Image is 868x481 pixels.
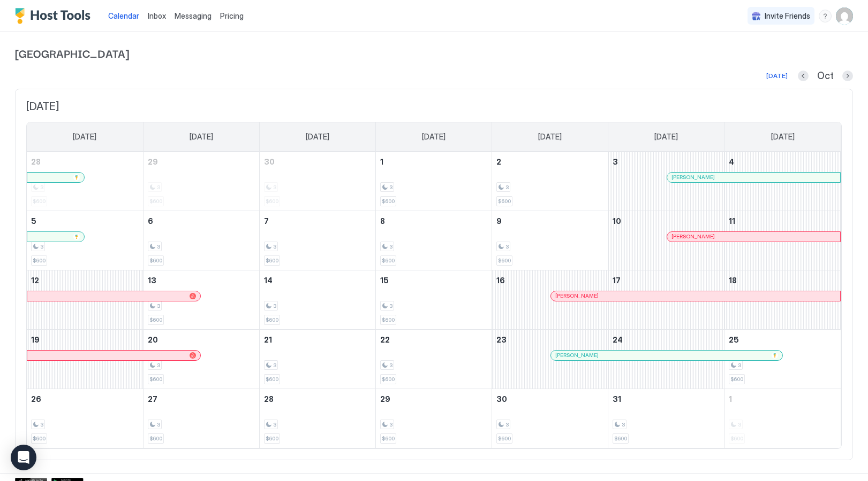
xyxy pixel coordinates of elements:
a: Host Tools Logo [15,8,95,24]
span: [DATE] [73,132,96,142]
span: 3 [738,362,741,369]
span: $600 [382,435,395,442]
span: $600 [498,257,511,264]
div: [DATE] [766,71,788,81]
span: [GEOGRAPHIC_DATA] [15,45,853,61]
div: User profile [836,7,853,25]
a: October 9, 2025 [492,211,608,231]
span: $600 [149,316,162,323]
a: October 26, 2025 [27,389,143,409]
td: October 19, 2025 [27,329,143,389]
span: [DATE] [771,132,795,142]
a: October 6, 2025 [144,211,259,231]
td: October 12, 2025 [27,270,143,329]
td: October 26, 2025 [27,389,143,448]
a: October 11, 2025 [724,211,841,231]
span: Calendar [108,11,139,20]
td: October 30, 2025 [492,389,608,448]
span: 3 [157,243,160,250]
a: October 14, 2025 [260,270,375,290]
td: October 17, 2025 [608,270,724,329]
div: [PERSON_NAME] [555,292,836,299]
span: 3 [273,421,276,428]
span: $600 [498,198,511,205]
span: $600 [382,257,395,264]
a: October 4, 2025 [724,152,841,172]
a: October 29, 2025 [376,389,492,409]
span: 21 [264,335,272,344]
span: 31 [613,394,621,404]
a: October 30, 2025 [492,389,608,409]
span: Messaging [175,11,212,20]
span: 13 [148,276,156,285]
span: 3 [389,184,393,191]
span: 30 [264,157,275,166]
a: September 28, 2025 [27,152,143,172]
a: October 15, 2025 [376,270,492,290]
span: 24 [613,335,623,344]
span: 5 [31,216,36,226]
span: 28 [31,157,41,166]
td: October 4, 2025 [724,152,841,211]
span: $600 [498,435,511,442]
span: $600 [149,376,162,383]
a: October 7, 2025 [260,211,375,231]
a: Messaging [175,10,212,21]
td: October 20, 2025 [143,329,259,389]
span: 3 [505,184,509,191]
a: October 2, 2025 [492,152,608,172]
a: November 1, 2025 [724,389,841,409]
a: October 3, 2025 [608,152,724,172]
span: [DATE] [654,132,678,142]
a: Tuesday [295,122,340,151]
a: October 5, 2025 [27,211,143,231]
a: Wednesday [411,122,456,151]
span: 3 [505,421,509,428]
span: 3 [389,362,393,369]
span: 3 [273,243,276,250]
span: 26 [31,394,41,404]
span: 3 [40,243,43,250]
a: October 18, 2025 [724,270,841,290]
a: September 30, 2025 [260,152,375,172]
span: 29 [380,394,390,404]
td: October 27, 2025 [143,389,259,448]
span: 1 [729,394,732,404]
span: 22 [380,335,390,344]
span: $600 [266,435,278,442]
td: October 13, 2025 [143,270,259,329]
span: $600 [149,257,162,264]
span: 4 [729,157,734,166]
span: 3 [505,243,509,250]
span: $600 [266,316,278,323]
span: $600 [730,376,743,383]
div: [PERSON_NAME] [671,174,836,181]
a: Sunday [62,122,107,151]
a: October 17, 2025 [608,270,724,290]
div: [PERSON_NAME] [671,233,836,240]
td: October 2, 2025 [492,152,608,211]
a: October 25, 2025 [724,330,841,350]
a: October 24, 2025 [608,330,724,350]
span: 15 [380,276,389,285]
td: October 9, 2025 [492,211,608,270]
span: Invite Friends [765,11,810,21]
span: 3 [157,302,160,309]
td: October 15, 2025 [375,270,492,329]
a: October 12, 2025 [27,270,143,290]
a: Calendar [108,10,139,21]
span: $600 [382,376,395,383]
span: 1 [380,157,383,166]
span: [PERSON_NAME] [671,233,715,240]
span: $600 [382,198,395,205]
span: $600 [266,257,278,264]
div: menu [819,10,832,22]
td: October 23, 2025 [492,329,608,389]
span: 2 [496,157,501,166]
a: Monday [179,122,224,151]
span: 14 [264,276,273,285]
span: 19 [31,335,40,344]
a: October 8, 2025 [376,211,492,231]
td: September 29, 2025 [143,152,259,211]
